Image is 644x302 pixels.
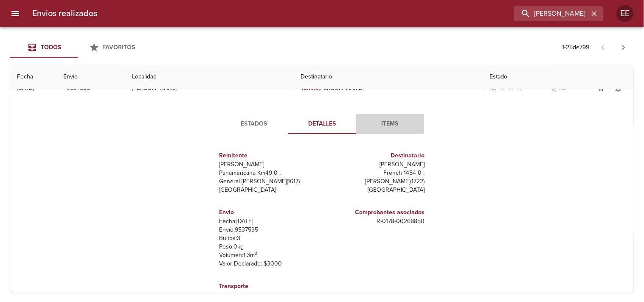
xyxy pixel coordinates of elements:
[219,186,319,194] p: [GEOGRAPHIC_DATA]
[219,217,319,226] p: Fecha: [DATE]
[219,260,319,268] p: Valor Declarado: $ 3000
[103,44,135,51] span: Favoritos
[326,208,425,217] h6: Comprobantes asociados
[593,43,613,51] span: Pagina anterior
[294,65,483,89] th: Destinatario
[10,65,56,89] th: Fecha
[219,243,319,251] p: Peso: 0 kg
[219,251,319,260] p: Volumen: 1.3 m
[326,217,425,226] p: R - 0178 - 00268850
[562,43,590,52] p: 1 - 25 de 799
[219,169,319,177] p: Panamericana Km49 0 ,
[326,151,425,160] h6: Destinatario
[32,7,97,20] h6: Envios realizados
[219,291,319,299] p: Transporte: Clicpaq
[219,226,319,234] p: Envío: 9537535
[483,65,634,89] th: Estado
[617,5,634,22] div: EE
[326,186,425,194] p: [GEOGRAPHIC_DATA]
[225,119,283,129] span: Estados
[17,84,34,92] div: [DATE]
[293,119,351,129] span: Detalles
[220,114,424,134] div: Tabs detalle de guia
[255,251,258,256] sup: 3
[326,177,425,186] p: [PERSON_NAME] ( 1722 )
[617,5,634,22] div: Abrir información de usuario
[301,84,319,92] em: Yanina
[10,37,146,58] div: Tabs Envios
[41,44,61,51] span: Todos
[326,160,425,169] p: [PERSON_NAME]
[326,169,425,177] p: French 1454 0 ,
[219,208,319,217] h6: Envio
[219,282,319,291] h6: Transporte
[361,119,419,129] span: Items
[125,65,294,89] th: Localidad
[219,234,319,243] p: Bultos: 3
[219,160,319,169] p: [PERSON_NAME]
[514,6,589,21] input: buscar
[219,151,319,160] h6: Remitente
[219,177,319,186] p: General [PERSON_NAME] ( 1617 )
[5,3,25,24] button: menu
[56,65,125,89] th: Envio
[613,37,634,58] span: Pagina siguiente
